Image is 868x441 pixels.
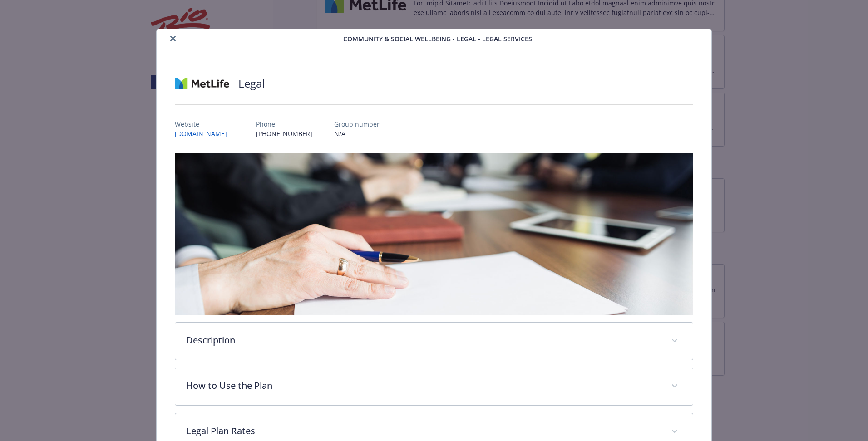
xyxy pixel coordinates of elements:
[256,119,312,129] p: Phone
[175,153,693,315] img: banner
[175,119,234,129] p: Website
[175,323,693,360] div: Description
[168,33,178,44] button: close
[175,70,229,97] img: Metlife Inc
[175,129,234,138] a: [DOMAIN_NAME]
[186,333,660,347] p: Description
[334,129,380,138] p: N/A
[343,34,532,44] span: Community & Social Wellbeing - Legal - Legal Services
[238,76,265,91] h2: Legal
[175,368,693,405] div: How to Use the Plan
[186,379,660,392] p: How to Use the Plan
[186,424,660,438] p: Legal Plan Rates
[334,119,380,129] p: Group number
[256,129,312,138] p: [PHONE_NUMBER]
